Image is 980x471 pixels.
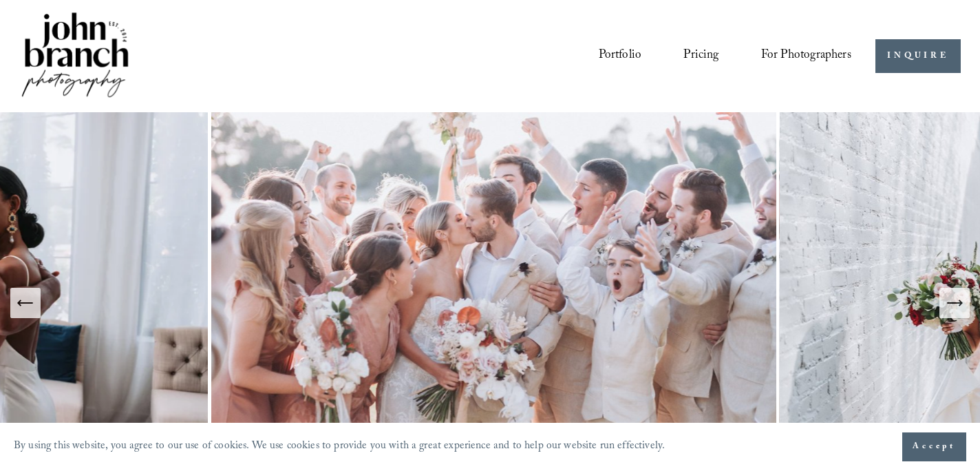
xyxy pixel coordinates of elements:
button: Previous Slide [10,288,41,318]
img: John Branch IV Photography [19,10,131,103]
span: For Photographers [761,45,851,68]
button: Accept [902,432,966,461]
a: INQUIRE [875,39,960,73]
p: By using this website, you agree to our use of cookies. We use cookies to provide you with a grea... [14,437,665,458]
a: folder dropdown [761,43,851,70]
a: Pricing [683,43,718,70]
button: Next Slide [939,288,970,318]
span: Accept [913,440,956,454]
a: Portfolio [599,43,642,70]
